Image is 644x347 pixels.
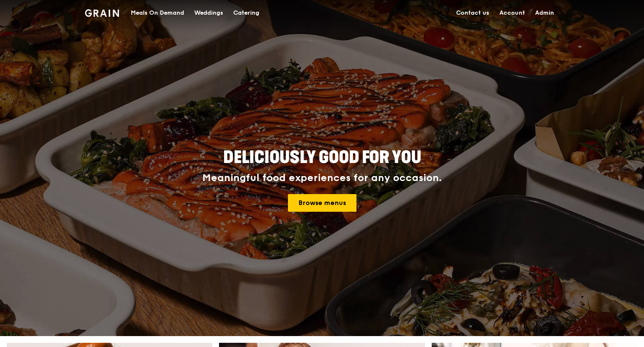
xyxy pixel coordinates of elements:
div: Weddings [194,0,223,26]
a: Catering [228,0,264,26]
div: Catering [233,0,259,26]
a: Admin [530,0,559,26]
div: Meals On Demand [131,0,184,26]
div: Meaningful food experiences for any occasion. [171,172,473,184]
img: Grain [85,9,119,17]
a: Weddings [189,0,228,26]
a: Contact us [451,0,494,26]
a: Account [494,0,530,26]
a: Browse menus [288,194,356,212]
span: Deliciously good for you [223,147,421,168]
